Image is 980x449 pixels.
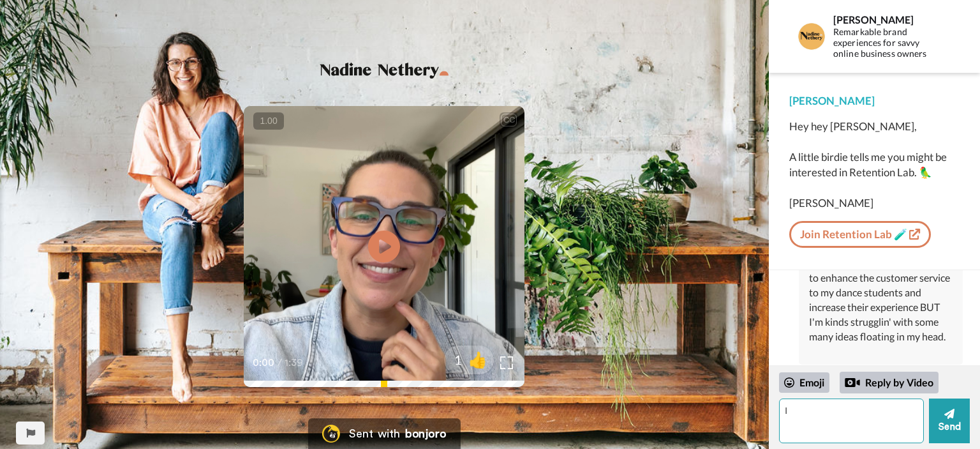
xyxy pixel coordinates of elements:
[444,346,494,374] button: 1👍
[779,399,924,443] textarea: I did
[253,355,275,370] span: 0:00
[285,355,307,370] span: 1:39
[322,425,340,443] img: Bonjoro Logo
[840,372,939,393] div: Reply by Video
[789,119,960,211] div: Hey hey [PERSON_NAME], A little birdie tells me you might be interested in Retention Lab. 🦜 [PERS...
[789,93,960,109] div: [PERSON_NAME]
[501,114,517,126] div: CC
[462,349,494,370] span: 👍
[833,13,946,26] div: [PERSON_NAME]
[278,355,282,370] span: /
[929,399,970,443] button: Send
[349,428,400,439] div: Sent with
[500,356,513,369] img: Full screen
[789,221,931,248] a: Join Retention Lab 🧪
[444,351,462,369] span: 1
[845,375,860,390] div: Reply by Video
[779,372,829,393] div: Emoji
[308,418,460,449] a: Bonjoro LogoSent withbonjoro
[796,21,827,52] img: Profile Image
[405,428,446,439] div: bonjoro
[314,59,454,80] img: fdf1248b-8f68-4fd3-908c-abfca7e3b4fb
[833,27,946,59] div: Remarkable brand experiences for savvy online business owners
